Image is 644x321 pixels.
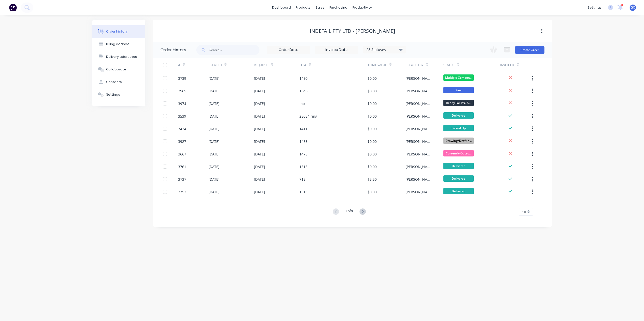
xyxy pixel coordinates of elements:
span: Saw [443,87,474,93]
span: Delivered [443,188,474,194]
input: Invoice Date [315,46,358,54]
div: 1 of 8 [346,208,353,216]
div: $0.00 [368,101,377,106]
div: 1478 [299,151,307,157]
div: settings [585,4,604,11]
div: [PERSON_NAME] [406,139,433,144]
span: Ready For P/C &... [443,100,474,106]
div: Required [254,63,269,67]
button: Collaborate [92,63,145,76]
div: Invoiced [500,58,531,72]
div: 1468 [299,139,307,144]
a: dashboard [270,4,293,11]
div: $0.00 [368,139,377,144]
div: Created [208,58,254,72]
div: 28 Statuses [363,47,406,52]
button: Delivery addresses [92,50,145,63]
div: [DATE] [208,101,220,106]
div: [DATE] [208,164,220,169]
div: PO # [299,58,368,72]
div: 3761 [178,164,186,169]
div: Required [254,58,299,72]
div: [DATE] [254,126,265,131]
div: productivity [350,4,374,11]
div: Total Value [368,58,406,72]
span: Delivered [443,163,474,169]
input: Search... [209,45,259,55]
div: $5.50 [368,177,377,182]
button: Order history [92,25,145,38]
span: Drawing/Draftin... [443,138,474,144]
div: $0.00 [368,88,377,94]
span: Picked Up [443,125,474,131]
div: [PERSON_NAME] [406,164,433,169]
div: $0.00 [368,164,377,169]
div: 3424 [178,126,186,131]
div: 1515 [299,164,307,169]
div: [DATE] [208,88,220,94]
div: [DATE] [208,177,220,182]
div: Billing address [106,42,130,46]
div: [DATE] [254,76,265,81]
div: mo [299,101,305,106]
div: Order history [106,29,128,34]
div: [PERSON_NAME] [406,101,433,106]
div: [DATE] [208,126,220,131]
div: 3974 [178,101,186,106]
div: $0.00 [368,151,377,157]
div: [PERSON_NAME] [406,189,433,195]
div: 3927 [178,139,186,144]
div: 1490 [299,76,307,81]
div: 3739 [178,76,186,81]
div: Created By [406,63,423,67]
div: Collaborate [106,67,126,72]
button: Billing address [92,38,145,50]
div: [DATE] [208,189,220,195]
div: [DATE] [208,114,220,119]
div: [DATE] [208,151,220,157]
div: [PERSON_NAME] [406,177,433,182]
span: 10 [522,209,526,215]
div: [DATE] [254,139,265,144]
div: [DATE] [208,139,220,144]
div: # [178,58,208,72]
div: sales [313,4,327,11]
div: 3965 [178,88,186,94]
div: 1411 [299,126,307,131]
div: [PERSON_NAME] [406,126,433,131]
span: Delivered [443,112,474,119]
div: Settings [106,92,120,97]
button: Contacts [92,76,145,88]
span: Multiple Compon... [443,74,474,81]
div: # [178,63,180,67]
div: $0.00 [368,114,377,119]
div: products [293,4,313,11]
div: 715 [299,177,305,182]
div: Created [208,63,222,67]
div: PO # [299,63,306,67]
div: Status [443,58,500,72]
div: Status [443,63,455,67]
div: 3737 [178,177,186,182]
div: $0.00 [368,126,377,131]
div: [DATE] [254,114,265,119]
button: Create Order [515,46,544,54]
div: [DATE] [254,101,265,106]
div: Created By [406,58,443,72]
div: 3667 [178,151,186,157]
div: Delivery addresses [106,55,137,59]
div: 25054 ring [299,114,317,119]
div: $0.00 [368,76,377,81]
div: 3539 [178,114,186,119]
div: [DATE] [254,164,265,169]
img: Factory [9,4,17,11]
div: 3752 [178,189,186,195]
div: $0.00 [368,189,377,195]
input: Order Date [267,46,310,54]
span: Currently Outso... [443,150,474,156]
div: [PERSON_NAME] [406,76,433,81]
div: Invoiced [500,63,514,67]
div: 1513 [299,189,307,195]
button: Settings [92,88,145,101]
div: Total Value [368,63,387,67]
